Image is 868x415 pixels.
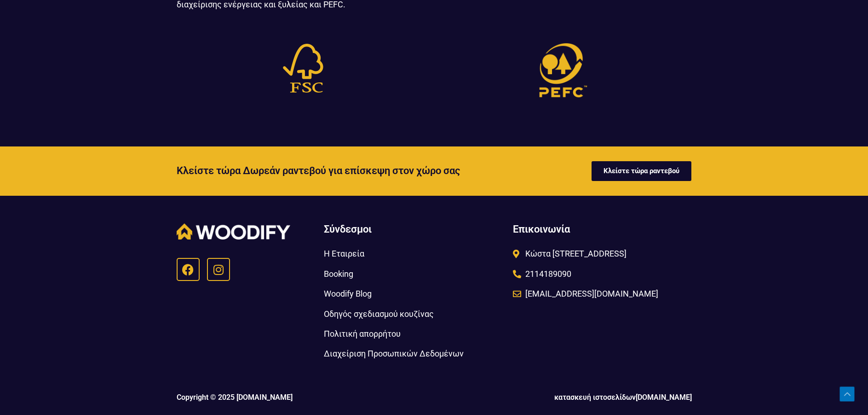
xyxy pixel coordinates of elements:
[324,286,503,301] a: Woodify Blog
[324,286,372,301] span: Woodify Blog
[523,286,658,301] span: [EMAIL_ADDRESS][DOMAIN_NAME]
[324,326,503,341] a: Πολιτική απορρήτου
[324,306,434,321] span: Οδηγός σχεδιασμού κουζίνας
[324,266,353,281] span: Booking
[324,223,372,235] span: Σύνδεσμοι
[177,166,558,176] h2: Κλείστε τώρα Δωρεάν ραντεβού για επίσκεψη στον χώρο σας
[439,394,692,401] p: κατασκευή ιστοσελίδων
[177,394,430,401] p: Copyright © 2025 [DOMAIN_NAME]
[324,246,364,261] span: Η Εταιρεία
[324,306,503,321] a: Οδηγός σχεδιασμού κουζίνας
[324,346,464,361] span: Διαχείριση Προσωπικών Δεδομένων
[324,246,503,261] a: Η Εταιρεία
[636,393,692,402] a: [DOMAIN_NAME]
[324,266,503,281] a: Booking
[513,266,690,281] a: 2114189090
[513,223,570,235] span: Επικοινωνία
[513,246,690,261] a: Κώστα [STREET_ADDRESS]
[513,286,690,301] a: [EMAIL_ADDRESS][DOMAIN_NAME]
[523,266,571,281] span: 2114189090
[523,246,627,261] span: Κώστα [STREET_ADDRESS]
[324,346,503,361] a: Διαχείριση Προσωπικών Δεδομένων
[604,168,679,175] span: Κλείστε τώρα ραντεβού
[177,223,290,240] img: Woodify
[324,326,401,341] span: Πολιτική απορρήτου
[592,161,691,181] a: Κλείστε τώρα ραντεβού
